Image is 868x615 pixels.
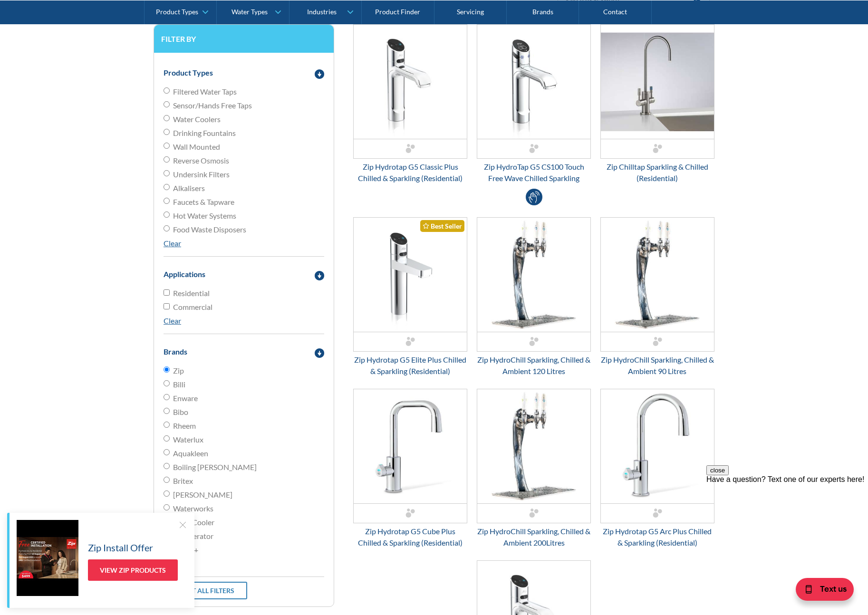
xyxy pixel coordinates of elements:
span: Waterworks [173,503,213,514]
span: Commercial [173,301,212,313]
div: Zip Hydrotap G5 Arc Plus Chilled & Sparkling (Residential) [600,526,714,548]
input: Waterlux [164,435,170,442]
div: Best Seller [420,220,464,232]
div: Water Types [231,8,268,16]
img: Zip Hydrotap G5 Cube Plus Chilled & Sparkling (Residential) [354,389,467,503]
div: Zip Hydrotap G5 Elite Plus Chilled & Sparkling (Residential) [353,354,467,377]
span: Food Waste Disposers [173,224,246,235]
input: Undersink Filters [164,170,170,176]
a: Zip HydroTap G5 CS100 Touch Free Wave Chilled Sparkling Zip HydroTap G5 CS100 Touch Free Wave Chi... [477,24,591,184]
input: Zip [164,366,170,373]
img: Zip Hydrotap G5 Elite Plus Chilled & Sparkling (Residential) [354,218,467,332]
span: Water Coolers [173,114,221,125]
div: Zip Chilltap Sparkling & Chilled (Residential) [600,161,714,184]
input: Hot Water Systems [164,211,170,218]
input: Residential [164,289,170,296]
a: Zip Chilltap Sparkling & Chilled (Residential)Zip Chilltap Sparkling & Chilled (Residential) [600,24,714,184]
span: Billi [173,379,185,390]
input: Alkalisers [164,184,170,190]
input: Britex [164,477,170,483]
input: Waterworks [164,504,170,510]
span: Enware [173,393,198,404]
div: Product Types [156,8,198,16]
iframe: podium webchat widget prompt [706,465,868,579]
span: Britex [173,475,193,487]
input: Enware [164,394,170,400]
span: [PERSON_NAME] [173,489,232,500]
div: Industries [307,8,337,16]
input: Faucets & Tapware [164,198,170,204]
div: Zip HydroTap G5 CS100 Touch Free Wave Chilled Sparkling [477,161,591,184]
span: Zip [173,365,184,376]
input: Reverse Osmosis [164,156,170,163]
div: Applications [164,269,205,280]
input: Filtered Water Taps [164,87,170,94]
input: Wall Mounted [164,143,170,149]
span: Faucets & Tapware [173,196,234,208]
div: Zip Hydrotap G5 Classic Plus Chilled & Sparkling (Residential) [353,161,467,184]
div: Zip HydroChill Sparkling, Chilled & Ambient 200Litres [477,526,591,548]
span: Rheem [173,420,196,432]
span: Waterlux [173,434,203,445]
a: Zip Hydrotap G5 Classic Plus Chilled & Sparkling (Residential)Zip Hydrotap G5 Classic Plus Chille... [353,24,467,184]
input: Food Waste Disposers [164,225,170,231]
img: Zip Hydrotap G5 Classic Plus Chilled & Sparkling (Residential) [354,25,467,139]
img: Zip HydroChill Sparkling, Chilled & Ambient 200Litres [477,389,590,503]
span: Alkalisers [173,183,205,194]
input: Sensor/Hands Free Taps [164,101,170,107]
span: Reverse Osmosis [173,155,229,166]
a: Zip Hydrotap G5 Cube Plus Chilled & Sparkling (Residential)Zip Hydrotap G5 Cube Plus Chilled & Sp... [353,389,467,548]
img: Zip Install Offer [17,520,78,596]
img: Zip Chilltap Sparkling & Chilled (Residential) [601,25,714,139]
iframe: podium webchat widget bubble [773,567,868,615]
div: Zip HydroChill Sparkling, Chilled & Ambient 120 Litres [477,354,591,377]
a: Zip HydroChill Sparkling, Chilled & Ambient 120 LitresZip HydroChill Sparkling, Chilled & Ambient... [477,217,591,377]
input: Rheem [164,422,170,428]
img: Zip HydroChill Sparkling, Chilled & Ambient 90 Litres [601,218,714,332]
a: Zip Hydrotap G5 Elite Plus Chilled & Sparkling (Residential)Best SellerZip Hydrotap G5 Elite Plus... [353,217,467,377]
a: Zip HydroChill Sparkling, Chilled & Ambient 200LitresZip HydroChill Sparkling, Chilled & Ambient ... [477,389,591,548]
img: Zip HydroChill Sparkling, Chilled & Ambient 120 Litres [477,218,590,332]
input: Bibo [164,408,170,414]
a: View Zip Products [88,559,178,581]
a: Clear [164,316,181,325]
h3: Filter by [161,34,327,43]
input: Drinking Fountains [164,129,170,135]
span: Bibo [173,406,188,418]
a: Zip HydroChill Sparkling, Chilled & Ambient 90 LitresZip HydroChill Sparkling, Chilled & Ambient ... [600,217,714,377]
div: Product Types [164,67,213,78]
span: Wall Mounted [173,141,220,153]
span: Hot Water Systems [173,210,236,221]
span: Undersink Filters [173,169,230,180]
input: Commercial [164,303,170,309]
span: Residential [173,288,210,299]
img: Zip HydroTap G5 CS100 Touch Free Wave Chilled Sparkling [477,25,590,139]
img: Zip Hydrotap G5 Arc Plus Chilled & Sparkling (Residential) [601,389,714,503]
span: Filtered Water Taps [173,86,237,97]
div: Zip Hydrotap G5 Cube Plus Chilled & Sparkling (Residential) [353,526,467,548]
input: Billi [164,380,170,386]
div: Zip HydroChill Sparkling, Chilled & Ambient 90 Litres [600,354,714,377]
span: Aquakleen [173,448,208,459]
input: Water Coolers [164,115,170,121]
a: Clear [164,239,181,248]
a: Zip Hydrotap G5 Arc Plus Chilled & Sparkling (Residential) Zip Hydrotap G5 Arc Plus Chilled & Spa... [600,389,714,548]
input: Aquakleen [164,449,170,455]
span: Drinking Fountains [173,127,236,139]
input: [PERSON_NAME] [164,490,170,497]
h5: Zip Install Offer [88,540,153,555]
div: Brands [164,346,187,357]
input: Boiling [PERSON_NAME] [164,463,170,469]
a: Reset all filters [164,582,247,599]
span: Sensor/Hands Free Taps [173,100,252,111]
span: Boiling [PERSON_NAME] [173,461,257,473]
